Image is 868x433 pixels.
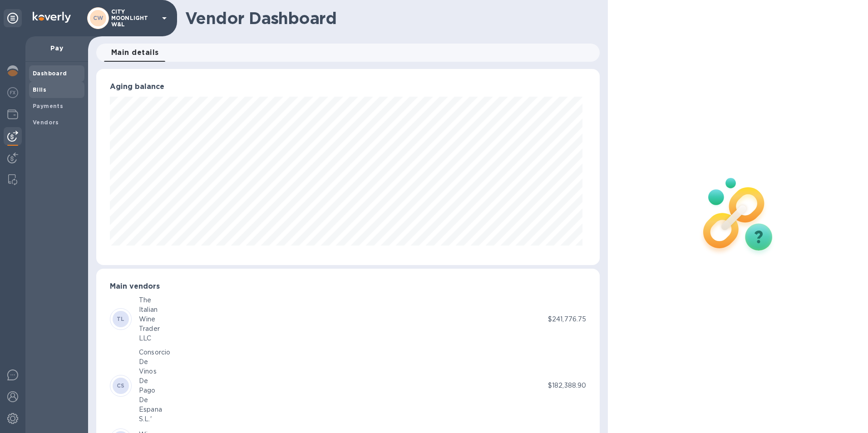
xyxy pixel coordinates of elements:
b: CS [117,382,125,389]
div: De [139,376,170,386]
div: De [139,357,170,367]
div: Vinos [139,367,170,376]
p: $182,388.90 [548,381,586,390]
b: Vendors [33,119,59,126]
div: Espana [139,405,170,414]
h3: Aging balance [110,83,586,91]
img: Wallets [7,109,18,120]
b: Bills [33,86,46,93]
div: Trader [139,324,160,334]
p: $241,776.75 [548,315,586,324]
b: CW [93,15,104,21]
div: Wine [139,315,160,324]
img: Logo [33,12,71,23]
div: De [139,395,170,405]
p: CITY MOONLIGHT W&L [111,9,157,28]
h1: Vendor Dashboard [185,9,593,28]
span: Main details [111,46,159,59]
div: LLC [139,334,160,343]
div: S.L.' [139,414,170,424]
div: Unpin categories [4,9,22,27]
div: Pago [139,386,170,395]
b: Dashboard [33,70,67,77]
b: TL [117,315,125,322]
div: Italian [139,305,160,315]
img: Foreign exchange [7,87,18,98]
p: Pay [33,44,81,53]
b: Payments [33,103,63,109]
h3: Main vendors [110,282,586,291]
div: Consorcio [139,348,170,357]
div: The [139,295,160,305]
